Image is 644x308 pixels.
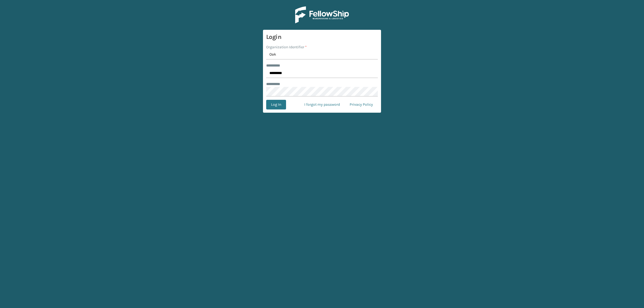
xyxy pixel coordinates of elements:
[266,33,378,41] h3: Login
[266,44,307,50] label: Organization Identifier
[299,100,345,109] a: I forgot my password
[266,100,286,109] button: Log In
[345,100,378,109] a: Privacy Policy
[295,6,349,23] img: Logo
